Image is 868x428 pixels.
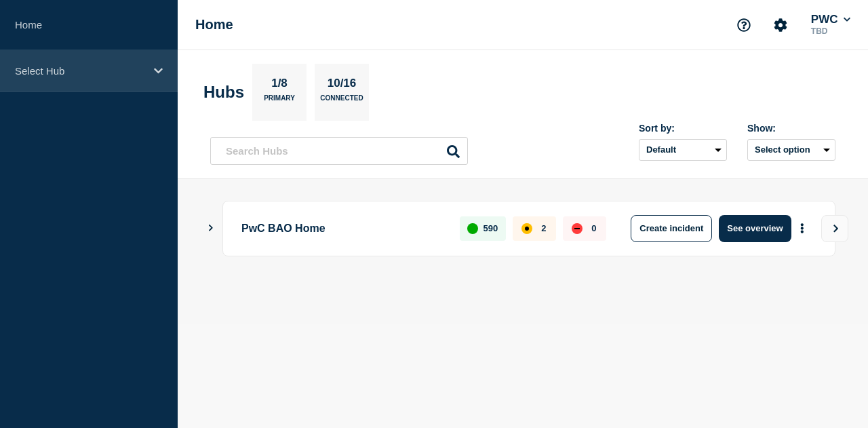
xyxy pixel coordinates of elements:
p: 1/8 [267,77,293,94]
button: Support [730,11,758,39]
p: Primary [264,94,295,109]
p: 10/16 [322,77,361,94]
button: See overview [719,215,791,242]
p: 590 [484,223,498,233]
button: Create incident [631,215,712,242]
h2: Hubs [203,83,244,102]
div: Sort by: [639,123,727,134]
div: affected [521,223,532,234]
div: down [572,223,583,234]
p: 2 [541,223,546,233]
p: 0 [591,223,596,233]
input: Search Hubs [210,137,468,165]
div: up [467,223,478,234]
button: View [821,215,848,242]
button: Account settings [766,11,795,39]
p: PwC BAO Home [241,215,444,242]
p: TBD [808,26,853,36]
h1: Home [195,17,233,33]
p: Connected [320,94,363,109]
div: Show: [747,123,835,134]
p: Select Hub [15,65,145,77]
button: Show Connected Hubs [208,223,214,233]
button: More actions [793,216,811,241]
button: PWC [808,13,853,26]
select: Sort by [639,139,727,161]
button: Select option [747,139,835,161]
